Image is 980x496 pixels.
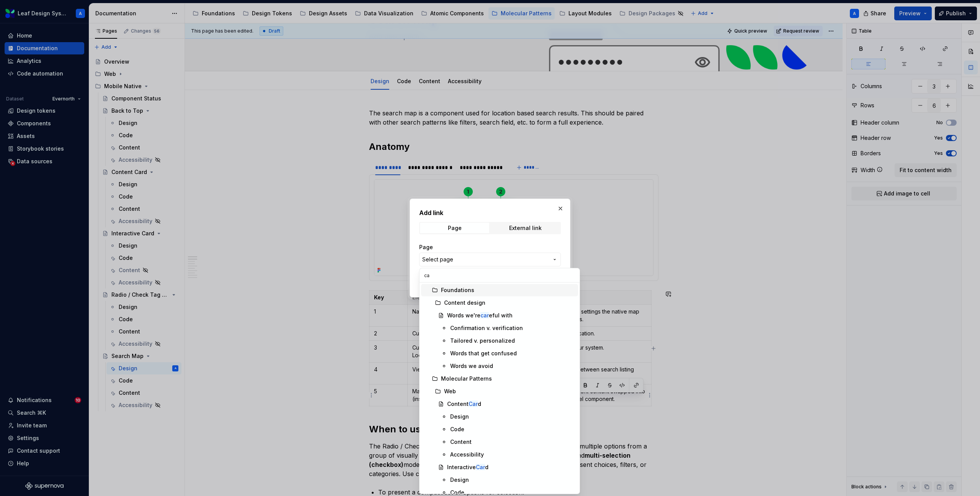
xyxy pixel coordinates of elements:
div: Design [450,476,469,484]
div: Content d [447,400,481,408]
div: Design [450,413,469,420]
div: Content [450,438,472,446]
mark: Car [476,464,485,470]
div: Code [450,425,464,433]
div: Content design [444,299,485,307]
div: Interactive d [447,463,488,471]
div: Molecular Patterns [441,375,492,383]
div: Accessibility [450,451,484,458]
div: Words that get confused [450,350,517,357]
div: Tailored v. personalized [450,337,515,345]
div: Words we avoid [450,362,493,370]
input: Search in pages... [420,268,580,282]
div: Words we're eful with [447,312,513,319]
div: Foundations [441,286,474,294]
div: Search in pages... [420,282,580,494]
div: Web [444,388,456,395]
mark: car [480,312,489,319]
div: Confirmation v. verification [450,324,523,332]
mark: Car [469,401,478,407]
